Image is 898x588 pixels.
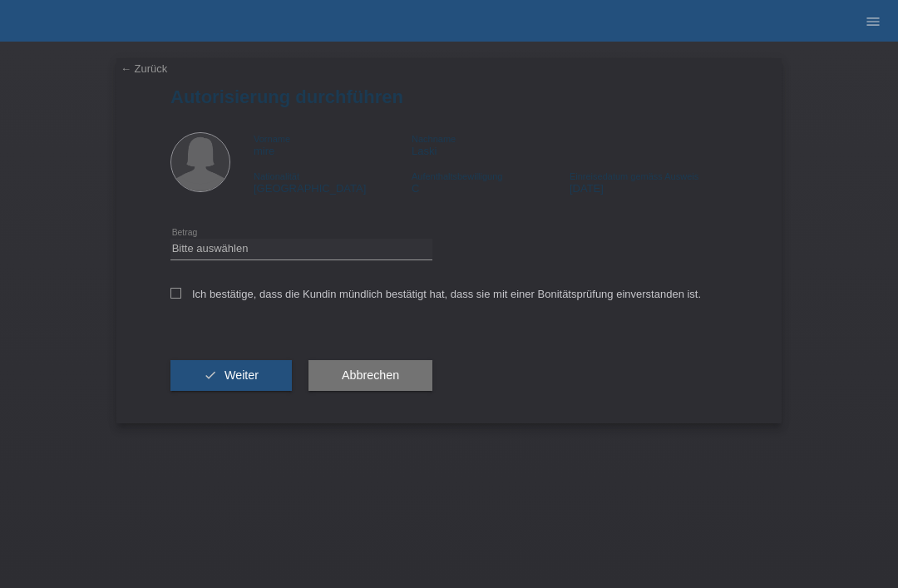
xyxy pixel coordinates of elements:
[570,171,698,181] span: Einreisedatum gemäss Ausweis
[308,360,432,392] button: Abbrechen
[254,134,290,144] span: Vorname
[254,170,412,195] div: [GEOGRAPHIC_DATA]
[342,368,399,382] span: Abbrechen
[204,368,217,382] i: check
[170,288,701,300] label: Ich bestätige, dass die Kundin mündlich bestätigt hat, dass sie mit einer Bonitätsprüfung einvers...
[856,16,890,26] a: menu
[412,132,570,157] div: Laski
[170,86,728,107] h1: Autorisierung durchführen
[254,132,412,157] div: mire
[412,134,456,144] span: Nachname
[865,13,881,30] i: menu
[570,170,728,195] div: [DATE]
[254,171,299,181] span: Nationalität
[121,62,167,75] a: ← Zurück
[224,368,259,382] span: Weiter
[170,360,292,392] button: check Weiter
[412,170,570,195] div: C
[412,171,502,181] span: Aufenthaltsbewilligung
